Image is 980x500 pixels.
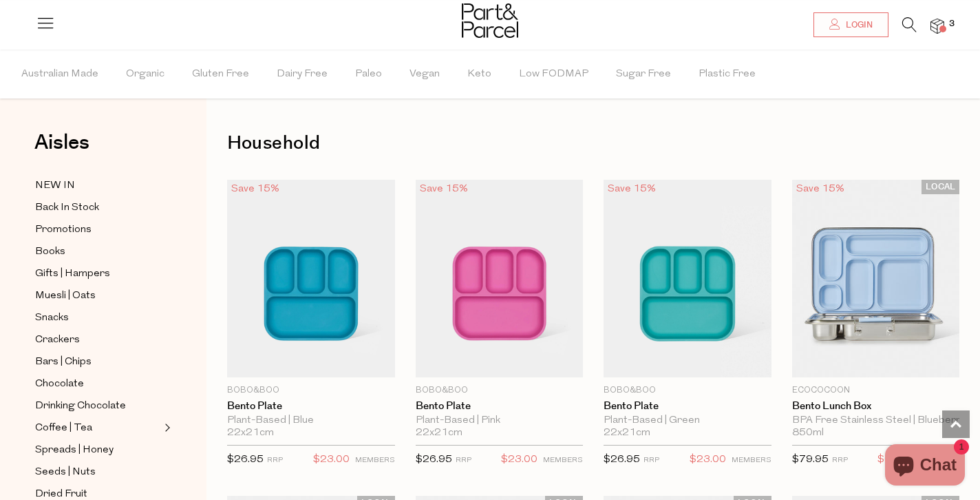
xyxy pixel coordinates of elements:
a: 3 [930,19,944,33]
a: Muesli | Oats [35,287,160,304]
span: LOCAL [922,180,959,194]
span: Keto [467,50,491,98]
img: Bento Plate [227,180,395,377]
span: $79.95 [792,455,829,465]
a: Back In Stock [35,199,160,216]
button: Expand/Collapse Coffee | Tea [161,419,171,436]
span: Books [35,244,65,260]
div: Plant-Based | Pink [416,415,584,427]
div: Save 15% [227,180,284,198]
a: Seeds | Nuts [35,463,160,481]
a: Bento Plate [604,400,771,413]
span: Organic [126,50,164,98]
span: Snacks [35,310,69,326]
h1: Household [227,127,959,159]
inbox-online-store-chat: Shopify online store chat [881,444,969,489]
span: $26.95 [416,455,452,465]
a: Bento Lunch Box [792,400,960,413]
span: Coffee | Tea [35,420,92,437]
p: Bobo&boo [227,384,395,397]
span: Plastic Free [699,50,756,98]
span: Vegan [409,50,440,98]
span: Back In Stock [35,200,99,216]
a: Coffee | Tea [35,419,160,437]
small: MEMBERS [543,457,583,464]
span: Australian Made [21,50,98,98]
span: Aisles [34,127,89,158]
span: 22x21cm [227,427,274,439]
a: Aisles [34,132,89,167]
span: Seeds | Nuts [35,464,96,481]
span: Bars | Chips [35,354,92,371]
a: Books [35,243,160,260]
p: Ecococoon [792,384,960,397]
span: Dairy Free [277,50,328,98]
p: Bobo&boo [416,384,584,397]
span: Muesli | Oats [35,288,96,304]
span: $23.00 [501,451,537,469]
span: 3 [946,18,958,30]
span: 22x21cm [604,427,650,439]
span: 850ml [792,427,824,439]
a: Gifts | Hampers [35,265,160,282]
img: Bento Plate [416,180,584,377]
span: Spreads | Honey [35,442,114,459]
span: Paleo [355,50,382,98]
span: Low FODMAP [519,50,588,98]
div: Plant-Based | Blue [227,415,395,427]
div: Save 15% [416,180,472,198]
span: Gifts | Hampers [35,266,110,282]
span: $26.95 [227,455,264,465]
span: Drinking Chocolate [35,398,126,415]
a: Spreads | Honey [35,441,160,459]
span: $23.00 [313,451,350,469]
a: Login [813,12,888,37]
a: Chocolate [35,375,160,393]
span: Sugar Free [616,50,671,98]
span: $68.00 [877,451,914,469]
span: Gluten Free [192,50,249,98]
div: Save 15% [792,180,849,198]
p: Bobo&boo [604,384,771,397]
span: Login [842,19,873,31]
span: NEW IN [35,178,75,194]
small: MEMBERS [732,457,771,464]
a: NEW IN [35,177,160,194]
a: Snacks [35,309,160,326]
span: Promotions [35,222,92,238]
div: BPA Free Stainless Steel | Blueberry [792,415,960,427]
a: Bars | Chips [35,353,160,371]
a: Bento Plate [227,400,395,413]
a: Bento Plate [416,400,584,413]
span: $26.95 [604,455,640,465]
div: Save 15% [604,180,660,198]
span: Chocolate [35,376,84,393]
img: Part&Parcel [462,3,518,38]
img: Bento Plate [604,180,771,377]
span: 22x21cm [416,427,462,439]
span: $23.00 [690,451,726,469]
span: Crackers [35,332,80,348]
div: Plant-Based | Green [604,415,771,427]
a: Crackers [35,331,160,348]
small: RRP [643,457,659,464]
small: MEMBERS [355,457,395,464]
img: Bento Lunch Box [792,180,960,377]
a: Drinking Chocolate [35,397,160,415]
a: Promotions [35,221,160,238]
small: RRP [456,457,471,464]
small: RRP [267,457,283,464]
small: RRP [832,457,848,464]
